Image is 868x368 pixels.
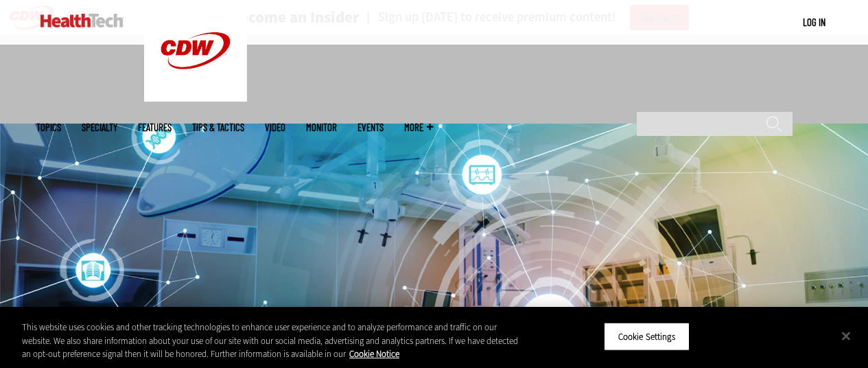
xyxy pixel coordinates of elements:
div: User menu [803,15,825,30]
a: MonITor [306,122,337,133]
a: CDW [144,91,247,105]
button: Cookie Settings [604,322,690,351]
button: Close [831,321,861,351]
span: More [404,122,433,133]
a: Features [138,122,172,133]
div: This website uses cookies and other tracking technologies to enhance user experience and to analy... [22,321,521,361]
span: Specialty [82,122,117,133]
a: Video [265,122,285,133]
a: Log in [803,16,825,28]
span: Topics [36,122,61,133]
a: Events [357,122,384,133]
a: More information about your privacy [349,348,399,360]
img: Home [40,14,124,27]
a: Tips & Tactics [192,122,244,133]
